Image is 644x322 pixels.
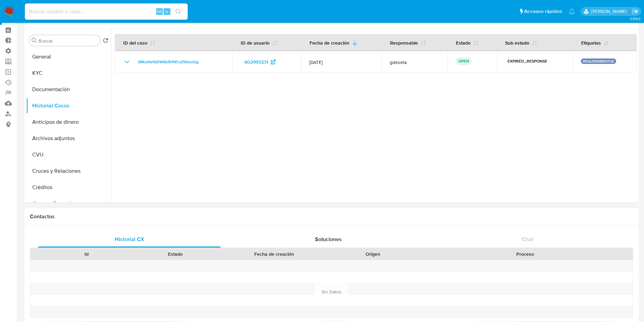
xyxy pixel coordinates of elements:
[26,98,111,114] button: Historial Casos
[30,213,633,220] h1: Contactos
[26,163,111,179] button: Cruces y Relaciones
[26,81,111,98] button: Documentación
[26,114,111,130] button: Anticipos de dinero
[26,147,111,163] button: CVU
[103,38,108,45] button: Volver al orden por defecto
[26,196,111,212] button: Cuentas Bancarias
[630,16,641,21] span: 3.158.0
[115,235,144,243] span: Historial CX
[166,8,168,15] span: s
[157,8,162,15] span: Alt
[47,251,126,257] div: Id
[225,251,324,257] div: Fecha de creación
[26,65,111,81] button: KYC
[38,38,97,44] input: Buscar
[26,130,111,147] button: Archivos adjuntos
[591,8,629,15] p: gustavo.deseta@mercadolibre.com
[26,49,111,65] button: General
[32,38,37,43] button: Buscar
[26,179,111,196] button: Créditos
[422,251,628,257] div: Proceso
[569,9,575,14] a: Notificaciones
[315,235,342,243] span: Soluciones
[524,8,562,15] span: Accesos rápidos
[171,7,185,16] button: search-icon
[25,7,188,16] input: Buscar usuario o caso...
[333,251,413,257] div: Origen
[136,251,215,257] div: Estado
[522,235,533,243] span: Chat
[632,8,639,15] a: Salir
